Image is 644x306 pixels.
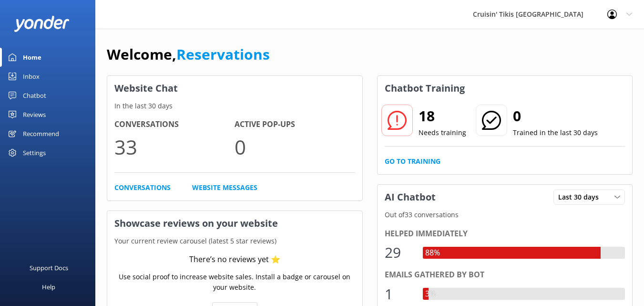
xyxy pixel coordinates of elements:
[189,253,280,266] div: There’s no reviews yet ⭐
[378,185,443,210] h3: AI Chatbot
[107,43,270,66] h1: Welcome,
[513,127,598,138] p: Trained in the last 30 days
[192,182,257,193] a: Website Messages
[378,210,633,220] p: Out of 33 conversations
[42,277,55,296] div: Help
[23,86,46,105] div: Chatbot
[107,211,362,236] h3: Showcase reviews on your website
[23,105,46,124] div: Reviews
[423,288,438,300] div: 3%
[419,127,466,138] p: Needs training
[23,67,40,86] div: Inbox
[23,48,41,67] div: Home
[558,192,604,202] span: Last 30 days
[114,131,235,163] p: 33
[513,105,598,127] h2: 0
[385,156,440,167] a: Go to Training
[385,269,625,281] div: Emails gathered by bot
[30,258,68,277] div: Support Docs
[235,118,355,131] h4: Active Pop-ups
[378,76,472,101] h3: Chatbot Training
[385,283,413,306] div: 1
[385,241,413,264] div: 29
[107,101,362,111] p: In the last 30 days
[107,236,362,246] p: Your current review carousel (latest 5 star reviews)
[114,272,355,293] p: Use social proof to increase website sales. Install a badge or carousel on your website.
[114,182,171,193] a: Conversations
[23,124,59,143] div: Recommend
[423,247,442,259] div: 88%
[385,228,625,240] div: Helped immediately
[419,105,466,127] h2: 18
[176,44,270,64] a: Reservations
[114,118,235,131] h4: Conversations
[23,143,46,162] div: Settings
[235,131,355,163] p: 0
[107,76,362,101] h3: Website Chat
[14,16,69,32] img: yonder-white-logo.png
